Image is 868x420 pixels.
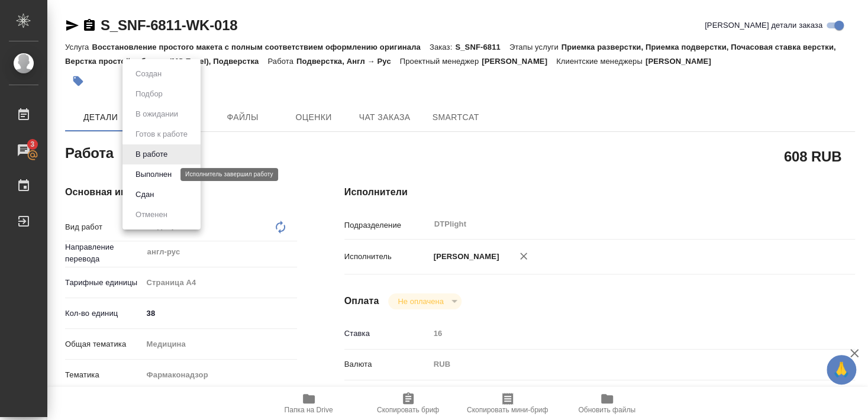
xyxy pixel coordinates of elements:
[132,188,157,201] button: Сдан
[132,208,171,221] button: Отменен
[132,128,191,141] button: Готов к работе
[132,108,182,121] button: В ожидании
[132,67,165,80] button: Создан
[132,148,171,161] button: В работе
[132,88,166,101] button: Подбор
[132,168,175,181] button: Выполнен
